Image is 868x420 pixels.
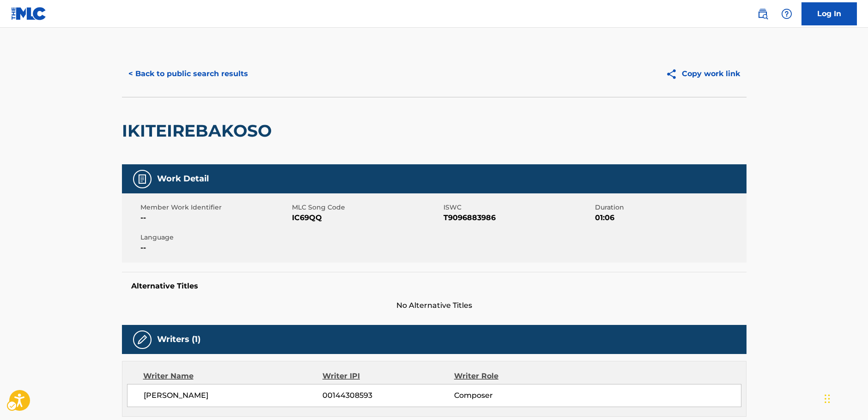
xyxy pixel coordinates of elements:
[143,371,323,382] div: Writer Name
[131,282,737,291] h5: Alternative Titles
[801,2,857,25] a: Log In
[659,62,747,85] button: Copy work link
[454,371,574,382] div: Writer Role
[292,212,441,223] span: IC69QQ
[292,203,441,212] span: MLC Song Code
[140,203,290,212] span: Member Work Identifier
[443,212,593,223] span: T9096883986
[822,376,868,420] iframe: Hubspot Iframe
[140,242,290,253] span: --
[757,8,768,19] img: search
[122,120,276,141] h2: IKITEIREBAKOSO
[443,203,593,212] span: ISWC
[137,174,148,185] img: Work Detail
[595,203,744,212] span: Duration
[822,376,868,420] div: Chat Widget
[157,174,209,184] h5: Work Detail
[157,334,200,345] h5: Writers (1)
[322,390,454,401] span: 00144308593
[595,212,744,223] span: 01:06
[666,68,682,80] img: Copy work link
[825,385,830,413] div: Drag
[322,371,454,382] div: Writer IPI
[781,8,792,19] img: help
[11,7,47,20] img: MLC Logo
[140,212,290,223] span: --
[140,233,290,242] span: Language
[144,390,323,401] span: [PERSON_NAME]
[122,62,255,85] button: < Back to public search results
[122,300,747,311] span: No Alternative Titles
[137,334,148,345] img: Writers
[454,390,574,401] span: Composer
